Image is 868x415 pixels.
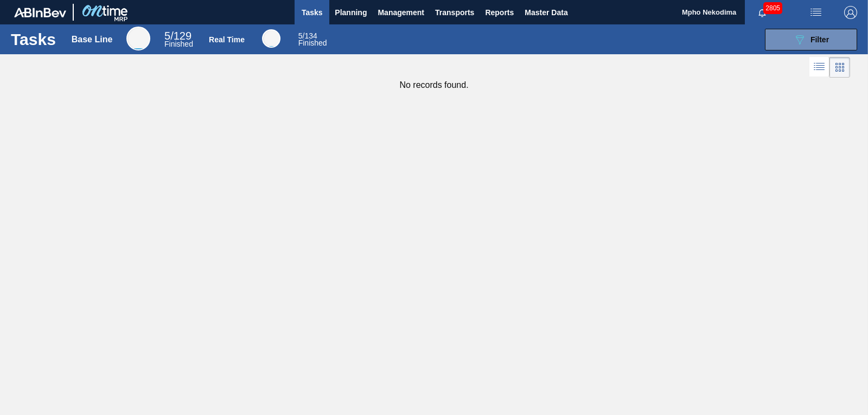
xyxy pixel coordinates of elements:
button: Notifications [745,5,780,20]
span: Reports [485,6,514,19]
div: Base Line [72,35,113,44]
div: Card Vision [829,57,850,78]
div: Base Line [164,31,193,48]
span: Master Data [525,6,567,19]
span: Planning [335,6,367,19]
span: Finished [164,40,193,48]
div: List Vision [809,57,829,78]
h1: Tasks [11,33,56,46]
div: Base Line [126,27,150,50]
img: Logout [844,6,857,19]
div: Real Time [262,29,280,48]
span: 5 [298,31,303,40]
span: Finished [298,39,327,47]
div: Real Time [298,33,327,47]
span: / 129 [164,30,192,42]
span: Management [378,6,424,19]
span: / 134 [298,31,317,40]
span: 5 [164,30,170,42]
span: Tasks [300,6,324,19]
img: TNhmsLtSVTkK8tSr43FrP2fwEKptu5GPRR3wAAAABJRU5ErkJggg== [14,8,66,17]
div: Real Time [209,35,245,44]
img: userActions [809,6,822,19]
span: 2805 [763,2,782,14]
button: Filter [765,29,857,50]
span: Transports [435,6,474,19]
span: Filter [810,35,829,44]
